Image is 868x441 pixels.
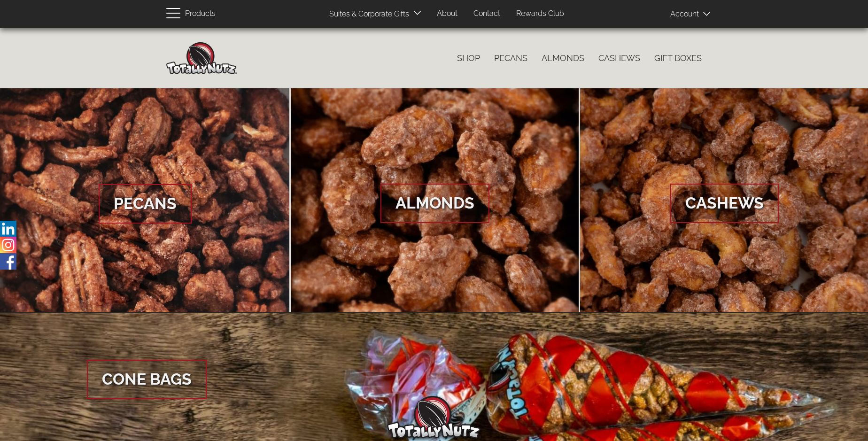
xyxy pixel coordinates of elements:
a: Pecans [487,48,535,68]
a: Cashews [591,48,647,68]
a: About [430,5,465,23]
span: Cone Bags [87,360,207,399]
img: Totally Nutz Logo [387,396,481,439]
a: Contact [466,5,507,23]
a: Gift Boxes [647,48,709,68]
a: Shop [450,48,487,68]
span: Almonds [380,184,489,223]
a: Almonds [291,88,579,313]
img: Home [166,42,237,74]
span: Pecans [99,184,192,224]
span: Cashews [670,184,779,223]
a: Almonds [535,48,591,68]
a: Suites & Corporate Gifts [322,5,412,23]
a: Rewards Club [509,5,571,23]
span: Products [185,7,216,21]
